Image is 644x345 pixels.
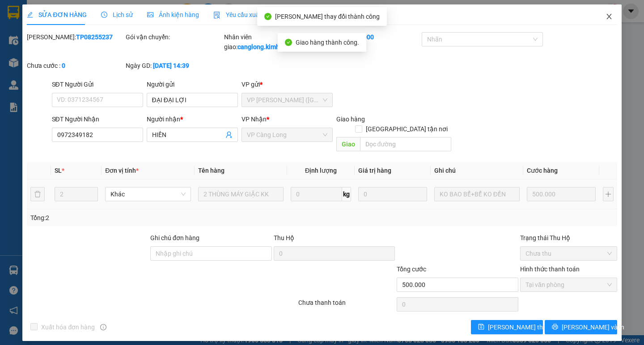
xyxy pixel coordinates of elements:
span: Giao hàng [336,116,365,123]
span: Giao hàng thành công. [296,39,359,46]
span: GIAO: [4,58,21,67]
span: 0976100325 - [4,48,74,57]
div: Người gửi [147,79,238,89]
span: edit [27,12,33,18]
span: Thu Hộ [274,234,294,241]
strong: BIÊN NHẬN GỬI HÀNG [30,5,104,13]
label: Hình thức thanh toán [520,266,580,273]
span: [GEOGRAPHIC_DATA] tận nơi [362,124,451,134]
span: info-circle [100,324,106,330]
div: Chưa thanh toán [297,298,396,313]
span: VP Càng Long - [18,17,122,26]
span: [PERSON_NAME] và In [562,322,624,332]
p: NHẬN: [4,30,131,47]
span: check-circle [264,13,271,20]
div: Chưa cước : [27,61,124,71]
span: close [606,13,613,20]
button: printer[PERSON_NAME] và In [545,320,617,334]
div: SĐT Người Gửi [52,79,143,89]
input: VD: Bàn, Ghế [198,187,284,201]
div: Nhân viên giao: [224,32,321,52]
span: Cước hàng [527,167,558,174]
span: SỬA ĐƠN HÀNG [27,11,86,18]
span: Tại văn phòng [525,278,612,291]
input: 0 [358,187,427,201]
span: Yêu cầu xuất hóa đơn điện tử [213,11,308,18]
span: picture [147,12,153,18]
span: Định lượng [305,167,337,174]
input: Dọc đường [360,137,451,151]
span: [PERSON_NAME] [68,17,122,26]
span: VP Nhận [241,116,267,123]
div: [PERSON_NAME]: [27,32,124,42]
div: Người nhận [147,114,238,124]
span: Tên hàng [198,167,225,174]
span: VP Trần Phú (Hàng) [247,93,327,107]
span: VP [PERSON_NAME] ([GEOGRAPHIC_DATA]) [4,30,90,47]
span: save [478,324,484,331]
th: Ghi chú [431,162,523,179]
button: delete [30,187,45,201]
div: Cước rồi : [323,32,420,42]
label: Ghi chú đơn hàng [150,234,199,241]
div: SĐT Người Nhận [52,114,143,124]
span: Tổng cước [397,266,426,273]
b: canglong.kimhoang [237,43,294,50]
span: printer [552,324,558,331]
span: Giao [336,137,360,151]
button: save[PERSON_NAME] thay đổi [471,320,543,334]
img: icon [213,12,220,19]
input: 0 [527,187,596,201]
div: Gói vận chuyển: [126,32,223,42]
span: Ảnh kiện hàng [147,11,199,18]
span: clock-circle [101,12,107,18]
div: Ngày GD: [126,61,223,71]
span: check-circle [285,39,292,46]
b: 0 [62,62,65,69]
button: plus [603,187,614,201]
span: user-add [225,131,233,138]
span: VP Càng Long [247,128,327,141]
div: VP gửi [241,79,333,89]
span: Chưa thu [525,247,612,260]
input: Ghi chú đơn hàng [150,246,272,261]
span: Xuất hóa đơn hàng [38,322,98,332]
div: Tổng: 2 [30,213,249,223]
span: [PERSON_NAME] thay đổi [488,322,559,332]
input: Ghi Chú [434,187,520,201]
button: Close [597,4,622,29]
span: C NGÂN [48,48,74,57]
b: [DATE] 14:39 [153,62,189,69]
span: SL [55,167,62,174]
span: [PERSON_NAME] thay đổi thành công [275,13,380,20]
span: kg [342,187,351,201]
span: Lịch sử [101,11,133,18]
div: Trạng thái Thu Hộ [520,233,617,243]
b: TP08255237 [76,33,113,41]
span: Giá trị hàng [358,167,391,174]
span: Đơn vị tính [105,167,139,174]
span: Khác [110,187,185,201]
p: GỬI: [4,17,131,26]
